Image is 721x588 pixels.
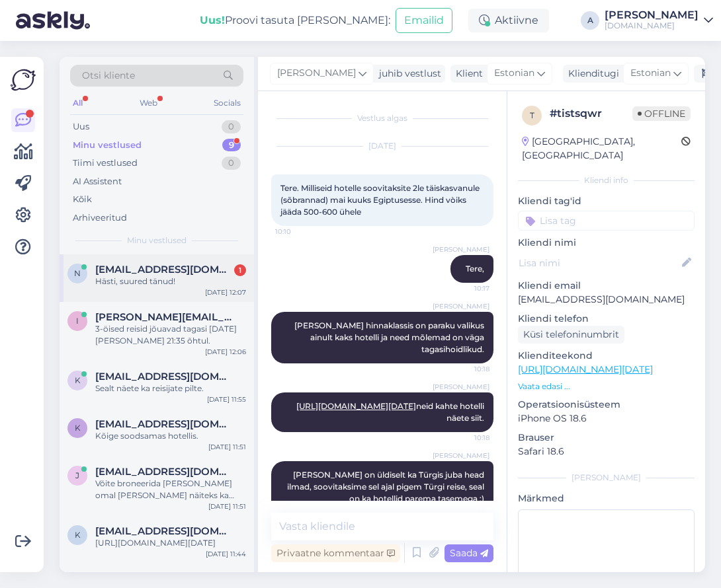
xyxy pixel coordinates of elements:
[208,501,246,511] div: [DATE] 11:51
[605,10,713,31] a: [PERSON_NAME][DOMAIN_NAME]
[518,211,695,231] input: Lisa tag
[277,66,356,81] span: [PERSON_NAME]
[75,530,81,540] span: k
[271,544,400,562] div: Privaatne kommentaar
[73,157,138,170] div: Tiimi vestlused
[11,67,36,92] img: Askly Logo
[222,139,241,152] div: 9
[518,312,695,326] p: Kliendi telefon
[222,157,241,170] div: 0
[530,110,534,120] span: t
[518,194,695,208] p: Kliendi tag'id
[271,140,493,152] div: [DATE]
[95,383,246,394] div: Sealt näete ka reisijate pilte.
[76,316,79,326] span: i
[522,135,681,163] div: [GEOGRAPHIC_DATA], [GEOGRAPHIC_DATA]
[95,311,233,323] span: ingrid.niklus@gmail.com
[518,236,695,250] p: Kliendi nimi
[518,363,653,375] a: [URL][DOMAIN_NAME][DATE]
[205,347,246,357] div: [DATE] 12:06
[95,371,233,383] span: kat7u1987@gmail.com
[433,301,489,311] span: [PERSON_NAME]
[95,430,246,442] div: Kõige soodsamas hotellis.
[519,256,679,270] input: Lisa nimi
[518,174,695,186] div: Kliendi info
[75,470,79,480] span: j
[433,382,489,392] span: [PERSON_NAME]
[466,264,484,274] span: Tere,
[563,67,619,81] div: Klienditugi
[518,431,695,445] p: Brauser
[271,112,493,124] div: Vestlus algas
[518,398,695,412] p: Operatsioonisüsteem
[73,120,89,133] div: Uus
[396,8,452,33] button: Emailid
[433,244,489,254] span: [PERSON_NAME]
[95,323,246,347] div: 3-öised reisid jõuavad tagasi [DATE][PERSON_NAME] 21:35 õhtul.
[518,492,695,505] p: Märkmed
[518,381,695,392] p: Vaata edasi ...
[73,175,122,188] div: AI Assistent
[280,183,482,217] span: Tere. Milliseid hotelle soovitaksite 2le täiskasvanule (sõbrannad) mai kuuks Egiptusesse. Hind vò...
[494,66,534,81] span: Estonian
[296,401,416,411] a: [URL][DOMAIN_NAME][DATE]
[374,67,441,81] div: juhib vestlust
[200,14,225,26] b: Uus!
[518,472,695,484] div: [PERSON_NAME]
[75,423,81,433] span: k
[440,283,489,293] span: 10:17
[440,364,489,374] span: 10:18
[73,211,127,225] div: Arhiveeritud
[296,401,486,423] span: neid kahte hotelli näete siit.
[450,547,488,559] span: Saada
[207,394,246,404] div: [DATE] 11:55
[137,94,160,112] div: Web
[440,433,489,443] span: 10:18
[605,10,699,20] div: [PERSON_NAME]
[206,549,246,559] div: [DATE] 11:44
[518,445,695,459] p: Safari 18.6
[581,11,599,30] div: A
[74,268,81,278] span: n
[518,293,695,307] p: [EMAIL_ADDRESS][DOMAIN_NAME]
[518,326,624,344] div: Küsi telefoninumbrit
[222,120,241,133] div: 0
[433,451,489,460] span: [PERSON_NAME]
[211,94,243,112] div: Socials
[287,470,486,503] span: [PERSON_NAME] on üldiselt ka Türgis juba head ilmad, soovitaksime sel ajal pigem Türgi reise, sea...
[518,349,695,363] p: Klienditeekond
[95,276,246,287] div: Hästi, suured tänud!
[200,13,390,28] div: Proovi tasuta [PERSON_NAME]:
[70,94,85,112] div: All
[208,442,246,452] div: [DATE] 11:51
[234,264,246,276] div: 1
[518,412,695,425] p: iPhone OS 18.6
[95,478,246,501] div: Võite broneerida [PERSON_NAME] omal [PERSON_NAME] näiteks ka otse lennujaamast
[630,66,671,81] span: Estonian
[82,69,135,83] span: Otsi kliente
[127,235,187,246] span: Minu vestlused
[95,537,246,549] div: [URL][DOMAIN_NAME][DATE]
[550,106,632,122] div: # tistsqwr
[205,287,246,297] div: [DATE] 12:07
[73,139,142,152] div: Minu vestlused
[294,320,486,354] span: [PERSON_NAME] hinnaklassis on paraku valikus ainult kaks hotelli ja need mõlemad on väga tagasiho...
[632,106,691,121] span: Offline
[450,67,483,81] div: Klient
[468,9,549,32] div: Aktiivne
[95,466,233,478] span: jaano.joesalu@gmail.com
[73,193,92,206] div: Kõik
[95,525,233,537] span: kat7u1987@gmail.com
[95,418,233,430] span: kat7u1987@gmail.com
[95,264,233,276] span: nellikaik@gmail.com
[75,375,81,385] span: k
[275,227,325,237] span: 10:10
[605,20,699,31] div: [DOMAIN_NAME]
[518,279,695,293] p: Kliendi email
